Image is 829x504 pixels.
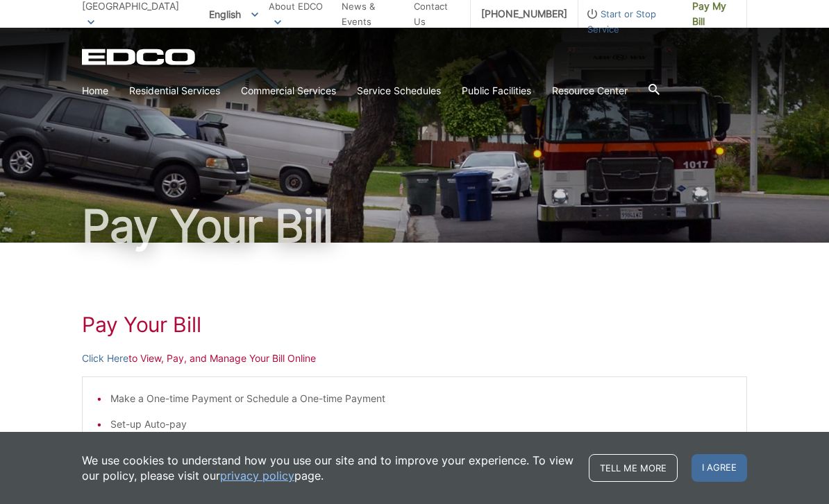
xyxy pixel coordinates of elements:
[82,83,108,98] a: Home
[129,83,220,98] a: Residential Services
[220,468,294,483] a: privacy policy
[241,83,336,98] a: Commercial Services
[82,312,747,337] h1: Pay Your Bill
[552,83,628,98] a: Resource Center
[199,3,269,26] span: English
[82,204,747,248] h1: Pay Your Bill
[692,454,747,482] span: I agree
[110,417,732,432] li: Set-up Auto-pay
[82,351,128,366] a: Click Here
[357,83,441,98] a: Service Schedules
[462,83,531,98] a: Public Facilities
[82,49,197,65] a: EDCD logo. Return to the homepage.
[110,391,732,406] li: Make a One-time Payment or Schedule a One-time Payment
[82,351,747,366] p: to View, Pay, and Manage Your Bill Online
[82,453,575,483] p: We use cookies to understand how you use our site and to improve your experience. To view our pol...
[589,454,678,482] a: Tell me more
